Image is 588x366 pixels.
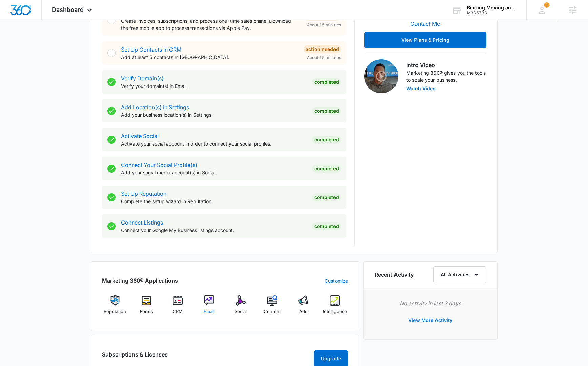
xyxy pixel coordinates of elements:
div: Completed [312,165,341,173]
span: Forms [140,308,153,315]
a: Ads [290,295,317,320]
div: account name [467,5,516,11]
div: account id [467,11,516,15]
span: Email [204,308,215,315]
span: Content [264,308,281,315]
a: Set Up Contacts in CRM [121,46,181,53]
p: Marketing 360® gives you the tools to scale your business. [406,69,486,83]
div: Completed [312,136,341,144]
h6: Recent Activity [374,271,414,279]
span: CRM [173,308,183,315]
span: Ads [299,308,307,315]
div: Completed [312,193,341,201]
a: Add Location(s) in Settings [121,104,189,111]
span: Social [235,308,247,315]
h2: Marketing 360® Applications [102,276,178,285]
a: Reputation [102,295,128,320]
span: 1 [544,2,549,8]
h2: Subscriptions & Licenses [102,350,168,364]
p: Activate your social account in order to connect your social profiles. [121,140,307,147]
button: View More Activity [402,312,459,328]
span: About 15 minutes [307,55,341,61]
a: Connect Listings [121,219,163,226]
button: Contact Me [404,16,447,32]
a: Verify Domain(s) [121,75,164,82]
img: Intro Video [364,59,398,93]
div: Completed [312,107,341,115]
a: Intelligence [322,295,348,320]
span: About 15 minutes [307,22,341,28]
span: Dashboard [52,6,84,13]
a: Connect Your Social Profile(s) [121,161,197,168]
p: Create invoices, subscriptions, and process one-time sales online. Download the free mobile app t... [121,17,298,32]
div: Action Needed [304,45,341,53]
span: Intelligence [323,308,347,315]
button: All Activities [433,266,486,283]
a: Customize [325,277,348,284]
a: Set Up Reputation [121,190,166,197]
p: Verify your domain(s) in Email. [121,82,307,90]
div: Completed [312,222,341,230]
h3: Intro Video [406,61,486,69]
button: Watch Video [406,86,436,91]
p: Connect your Google My Business listings account. [121,227,307,234]
div: Completed [312,78,341,86]
a: CRM [165,295,191,320]
span: Reputation [104,308,126,315]
p: Complete the setup wizard in Reputation. [121,198,307,205]
a: Forms [133,295,159,320]
p: Add at least 5 contacts in [GEOGRAPHIC_DATA]. [121,54,298,61]
button: View Plans & Pricing [364,32,486,48]
div: notifications count [544,2,549,8]
a: Activate Social [121,133,159,139]
p: No activity in last 3 days [374,299,486,307]
p: Add your business location(s) in Settings. [121,111,307,118]
a: Social [228,295,254,320]
a: Email [196,295,222,320]
p: Add your social media account(s) in Social. [121,169,307,176]
a: Content [259,295,285,320]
